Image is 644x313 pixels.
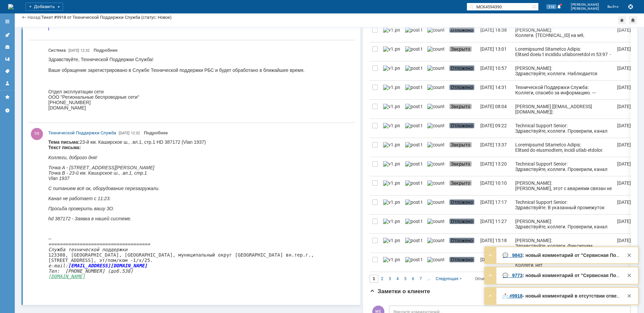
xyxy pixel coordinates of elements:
img: counter.png [427,65,444,71]
div: Закрыть [625,271,633,279]
div: [DATE] 18:06 [617,180,644,186]
a: post ticket.png [402,157,425,176]
a: v1.png [380,157,402,176]
img: v1.png [383,85,400,90]
em: Точка В - 23-й км. Каширское ш., .вл.1, стр.1 [3,118,97,123]
span: 12:32 [80,48,90,53]
em: Коллеги, доброго дня! [3,103,49,108]
span: Следующая > [436,276,462,281]
span: Закрыто [449,104,472,109]
div: [DATE] 15:18 [480,238,507,243]
img: v1.png [383,27,400,33]
span: Технической Поддержки Служба [48,130,116,135]
div: [PERSON_NAME]: Здравствуйте, коллеги. Фиксируем недоступность приемного оборудования, со стороны ... [515,238,612,302]
a: Отложено [447,23,478,42]
div: [DATE] 08:04 [617,104,644,109]
span: [DATE] [68,48,79,53]
div: -- [3,180,264,230]
div: [DATE] 10:10 [480,180,507,186]
div: 123308, [GEOGRAPHIC_DATA], [GEOGRAPHIC_DATA], муниципальный округ [GEOGRAPHIC_DATA] вн.тер.г., [3,185,264,200]
a: [DATE] 14:31 [478,81,513,99]
div: Закрыть [625,251,633,259]
a: Отложено [447,215,478,233]
div: [DATE] 13:20 [617,161,644,167]
img: post ticket.png [405,199,422,205]
a: counter.png [425,119,447,138]
div: Развернуть [486,292,494,300]
div: [DATE] 02:18 [480,257,507,262]
a: v1.png [380,176,402,195]
a: Technical Support Senior: Здравствуйте, коллеги. Проверили, канал работает штатно,потерь и прерыв... [513,157,614,176]
a: post ticket.png [402,176,425,195]
div: [STREET_ADDRESS], эт/пом/ком -1/x/25. [3,200,264,205]
em: Служба технической поддержки [3,190,78,195]
span: 6 [412,276,414,281]
div: [DATE] 15:06 [617,85,644,90]
div: [DATE] 11:27 [617,219,644,224]
a: 📩 #9918 [502,293,523,299]
a: v1.png [380,195,402,214]
a: Закрыто [447,42,478,61]
a: [PERSON_NAME]: Здравствуйте, коллеги. Наблюдается авария на промежуточном узле транспортной сети/... [513,61,614,80]
a: 💬 9843 [502,253,523,258]
a: [DATE] 08:04 [478,100,513,119]
a: Отложено [447,195,478,214]
span: Отложено [449,65,474,71]
div: | [40,14,41,19]
span: Система [48,47,66,54]
div: [DATE] 13:01 [480,46,507,52]
a: counter.png [425,100,447,119]
img: v1.png [383,238,400,243]
strong: [EMAIL_ADDRESS][DOMAIN_NAME] [21,205,97,210]
span: 110 [546,4,556,9]
img: post ticket.png [405,161,422,167]
a: counter.png [425,176,447,195]
div: Loremipsumd Sitametco Adipis: Elitsed doeiu t incididu utlaboreetdol m 53:97 --- ================... [515,46,612,170]
em: hd 387172 - Заявка в нашей системе. [3,161,82,166]
img: counter.png [427,257,444,262]
div: [PERSON_NAME]: Коллеги. [TECHNICAL_ID] на м9, [TECHNICAL_ID] перед клиентом [515,27,612,43]
div: Добавить [25,3,63,11]
a: post ticket.png [402,23,425,42]
a: [DATE] 02:18 [478,253,513,272]
a: Клиенты [2,42,13,52]
a: counter.png [425,195,447,214]
a: v1.png [380,23,402,42]
div: [DATE] 13:20 [480,161,507,167]
span: 2 [381,276,383,281]
div: [DATE] 15:18 [617,238,644,243]
img: v1.png [383,219,400,224]
div: [DATE] 11:27 [480,219,507,224]
a: [DATE] 15:18 [478,234,513,253]
a: v1.png [380,119,402,138]
img: v1.png [383,123,400,128]
span: [DATE] [119,131,129,135]
img: counter.png [427,46,444,52]
span: Отложено [449,238,474,243]
div: Технической Поддержки Служба: Коллеги, спасибо за информацию. --- ===============================... [515,85,612,171]
span: Отложено [449,123,474,128]
a: [DATE] 13:37 [478,138,513,157]
i: Строк на странице: [475,275,578,283]
em: ==================================== [3,185,100,190]
img: v1.png [383,104,400,109]
a: Перейти на домашнюю страницу [8,4,13,9]
img: post ticket.png [405,123,422,128]
span: ... [427,276,430,281]
span: Отложено [449,27,474,33]
img: logo [8,4,13,9]
a: counter.png [425,61,447,80]
a: Подробнее [144,130,168,135]
div: [DATE] 15:13 [617,46,644,52]
strong: [EMAIL_ADDRESS][DOMAIN_NAME] [20,52,99,57]
a: Теги [2,66,13,77]
div: [DATE] 18:56 [617,142,644,147]
a: Технической Поддержки Служба [48,130,116,136]
a: Loremipsumd Sitametco Adipis: Elitsed do eiusmodtem, incidi utlab etdolor. 34.63.8796 52:25, Magn... [513,138,614,157]
a: counter.png [425,42,447,61]
a: Мой профиль [2,78,13,89]
img: counter.png [427,142,444,147]
img: post ticket.png [405,257,422,262]
a: [PERSON_NAME]: [PERSON_NAME], этот с авариями связан не был. Фиксируем недоступность приемного об... [513,176,614,195]
div: [DATE] 13:37 [480,142,507,147]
